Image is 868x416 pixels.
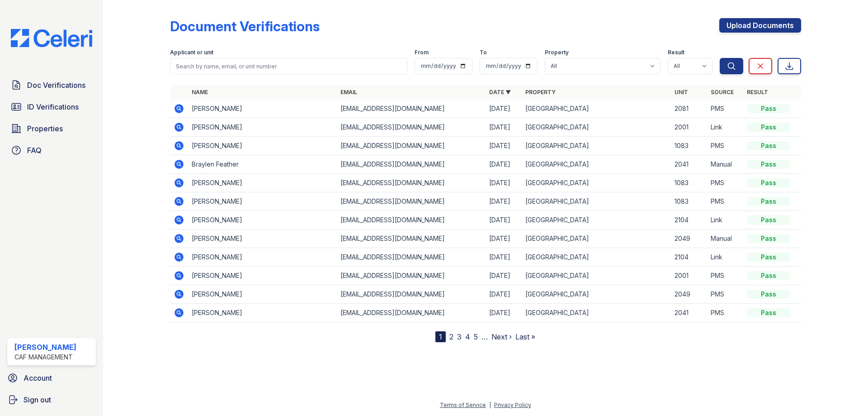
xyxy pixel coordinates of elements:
[170,58,407,74] input: Search by name, email, or unit number
[707,267,743,285] td: PMS
[7,76,96,94] a: Doc Verifications
[707,248,743,267] td: Link
[337,137,486,155] td: [EMAIL_ADDRESS][DOMAIN_NAME]
[435,331,446,342] div: 1
[337,155,486,174] td: [EMAIL_ADDRESS][DOMAIN_NAME]
[747,89,768,96] a: Result
[340,89,357,96] a: Email
[747,308,790,317] div: Pass
[522,192,670,211] td: [GEOGRAPHIC_DATA]
[747,290,790,299] div: Pass
[707,230,743,248] td: Manual
[522,230,670,248] td: [GEOGRAPHIC_DATA]
[671,174,707,192] td: 1083
[707,174,743,192] td: PMS
[545,49,569,56] label: Property
[486,192,522,211] td: [DATE]
[7,141,96,159] a: FAQ
[522,155,670,174] td: [GEOGRAPHIC_DATA]
[481,331,488,342] span: …
[489,89,511,96] a: Date ▼
[337,192,486,211] td: [EMAIL_ADDRESS][DOMAIN_NAME]
[188,304,337,322] td: [PERSON_NAME]
[24,394,51,405] span: Sign out
[675,89,688,96] a: Unit
[671,211,707,230] td: 2104
[188,285,337,304] td: [PERSON_NAME]
[486,155,522,174] td: [DATE]
[671,267,707,285] td: 2001
[522,137,670,155] td: [GEOGRAPHIC_DATA]
[671,155,707,174] td: 2041
[4,391,99,409] a: Sign out
[4,29,99,47] img: CE_Logo_Blue-a8612792a0a2168367f1c8372b55b34899dd931a85d93a1a3d3e32e68fde9ad4.png
[747,197,790,206] div: Pass
[671,285,707,304] td: 2049
[671,118,707,137] td: 2001
[188,137,337,155] td: [PERSON_NAME]
[480,49,487,56] label: To
[522,118,670,137] td: [GEOGRAPHIC_DATA]
[719,18,801,33] a: Upload Documents
[188,174,337,192] td: [PERSON_NAME]
[486,304,522,322] td: [DATE]
[27,80,85,91] span: Doc Verifications
[337,211,486,230] td: [EMAIL_ADDRESS][DOMAIN_NAME]
[668,49,684,56] label: Result
[707,155,743,174] td: Manual
[337,304,486,322] td: [EMAIL_ADDRESS][DOMAIN_NAME]
[671,100,707,118] td: 2081
[188,211,337,230] td: [PERSON_NAME]
[747,104,790,113] div: Pass
[337,248,486,267] td: [EMAIL_ADDRESS][DOMAIN_NAME]
[707,137,743,155] td: PMS
[671,248,707,267] td: 2104
[7,98,96,116] a: ID Verifications
[337,174,486,192] td: [EMAIL_ADDRESS][DOMAIN_NAME]
[170,49,213,56] label: Applicant or unit
[7,120,96,138] a: Properties
[337,118,486,137] td: [EMAIL_ADDRESS][DOMAIN_NAME]
[522,248,670,267] td: [GEOGRAPHIC_DATA]
[457,332,462,341] a: 3
[707,285,743,304] td: PMS
[522,285,670,304] td: [GEOGRAPHIC_DATA]
[24,373,52,383] span: Account
[486,267,522,285] td: [DATE]
[522,174,670,192] td: [GEOGRAPHIC_DATA]
[4,369,99,387] a: Account
[14,342,76,353] div: [PERSON_NAME]
[486,137,522,155] td: [DATE]
[486,211,522,230] td: [DATE]
[486,174,522,192] td: [DATE]
[711,89,734,96] a: Source
[522,267,670,285] td: [GEOGRAPHIC_DATA]
[707,211,743,230] td: Link
[337,267,486,285] td: [EMAIL_ADDRESS][DOMAIN_NAME]
[747,141,790,150] div: Pass
[747,160,790,169] div: Pass
[27,145,42,156] span: FAQ
[491,332,512,341] a: Next ›
[486,100,522,118] td: [DATE]
[671,192,707,211] td: 1083
[337,230,486,248] td: [EMAIL_ADDRESS][DOMAIN_NAME]
[747,234,790,243] div: Pass
[192,89,208,96] a: Name
[188,155,337,174] td: Braylen Feather
[522,100,670,118] td: [GEOGRAPHIC_DATA]
[707,192,743,211] td: PMS
[747,123,790,132] div: Pass
[707,118,743,137] td: Link
[188,192,337,211] td: [PERSON_NAME]
[747,271,790,280] div: Pass
[486,118,522,137] td: [DATE]
[474,332,478,341] a: 5
[515,332,535,341] a: Last »
[522,211,670,230] td: [GEOGRAPHIC_DATA]
[522,304,670,322] td: [GEOGRAPHIC_DATA]
[671,137,707,155] td: 1083
[486,230,522,248] td: [DATE]
[489,402,491,408] div: |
